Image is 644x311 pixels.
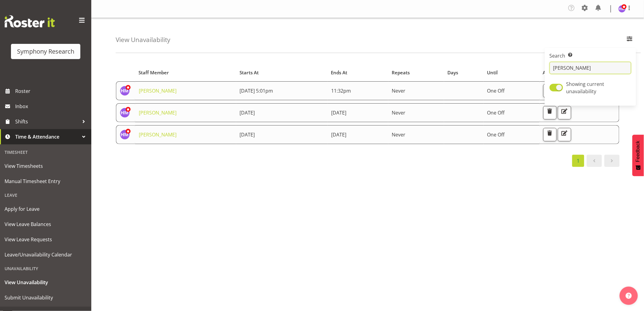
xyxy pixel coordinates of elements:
[5,220,87,229] span: View Leave Balances
[2,158,90,174] a: View Timesheets
[15,117,79,126] span: Shifts
[623,33,636,47] button: Filter Employees
[558,128,571,141] button: Edit Unavailability
[2,146,90,158] div: Timesheet
[487,87,505,94] span: One Off
[240,87,273,94] span: [DATE] 5:01pm
[15,132,79,141] span: Time & Attendance
[487,109,505,116] span: One Off
[550,62,631,74] input: Search
[626,293,632,299] img: help-xxl-2.png
[331,109,346,116] span: [DATE]
[240,109,255,116] span: [DATE]
[558,106,571,119] button: Edit Unavailability
[5,15,55,27] img: Rosterit website logo
[487,131,505,138] span: One Off
[2,217,90,232] a: View Leave Balances
[635,141,641,162] span: Feedback
[487,69,536,76] div: Until
[392,109,406,116] span: Never
[5,278,87,287] span: View Unavailability
[331,69,385,76] div: Ends At
[17,47,74,56] div: Symphony Research
[632,135,644,176] button: Feedback - Show survey
[5,204,87,214] span: Apply for Leave
[543,128,557,141] button: Delete Unavailability
[2,262,90,275] div: Unavailability
[15,87,88,96] span: Roster
[139,109,177,116] a: [PERSON_NAME]
[2,275,90,290] a: View Unavailability
[392,87,406,94] span: Never
[566,81,604,95] span: Showing current unavailability
[116,36,170,43] h4: View Unavailability
[5,161,87,171] span: View Timesheets
[120,130,130,140] img: hitesh-makan1261.jpg
[2,247,90,262] a: Leave/Unavailability Calendar
[331,131,346,138] span: [DATE]
[5,235,87,244] span: View Leave Requests
[240,131,255,138] span: [DATE]
[2,174,90,189] a: Manual Timesheet Entry
[550,52,631,59] label: Search
[543,84,557,97] button: Delete Unavailability
[120,108,130,118] img: hitesh-makan1261.jpg
[138,69,233,76] div: Staff Member
[2,232,90,247] a: View Leave Requests
[2,189,90,201] div: Leave
[331,87,351,94] span: 11:32pm
[5,177,87,186] span: Manual Timesheet Entry
[448,69,480,76] div: Days
[15,102,88,111] span: Inbox
[392,69,441,76] div: Repeats
[5,250,87,259] span: Leave/Unavailability Calendar
[240,69,324,76] div: Starts At
[120,86,130,96] img: hitesh-makan1261.jpg
[618,5,626,12] img: hitesh-makan1261.jpg
[139,87,177,94] a: [PERSON_NAME]
[5,293,87,302] span: Submit Unavailability
[2,290,90,305] a: Submit Unavailability
[543,69,616,76] div: Actions
[392,131,406,138] span: Never
[543,106,557,119] button: Delete Unavailability
[2,201,90,217] a: Apply for Leave
[139,131,177,138] a: [PERSON_NAME]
